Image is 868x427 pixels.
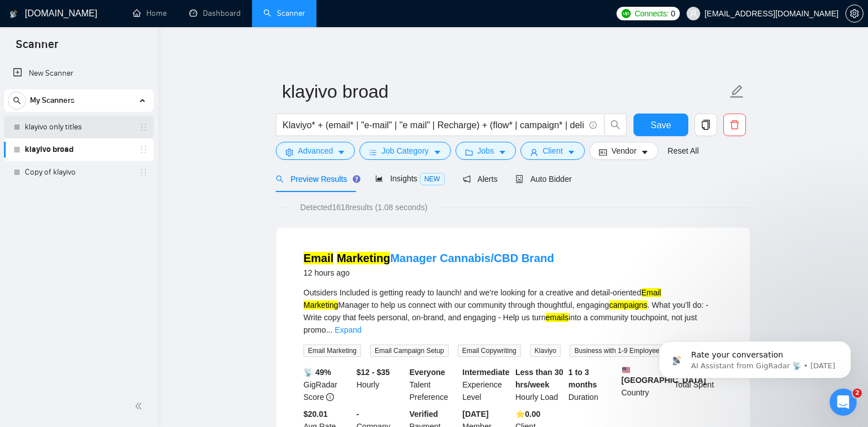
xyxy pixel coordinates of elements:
[303,252,554,264] a: Email MarketingManager Cannabis/CBD Brand
[845,9,863,18] a: setting
[337,252,390,264] mark: Marketing
[133,8,167,18] a: homeHome
[498,148,506,156] span: caret-down
[622,366,706,385] b: [GEOGRAPHIC_DATA]
[25,116,132,138] a: klayivo only titles
[605,120,626,130] span: search
[375,174,444,183] span: Insights
[515,175,571,184] span: Auto Bidder
[622,366,630,374] img: 🇺🇸
[301,366,354,403] div: GigRadar Score
[667,145,698,157] a: Reset All
[7,36,67,60] span: Scanner
[134,400,146,412] span: double-left
[650,118,671,132] span: Save
[635,7,669,20] span: Connects:
[381,145,428,157] span: Job Category
[433,148,441,156] span: caret-down
[695,114,717,136] button: copy
[335,325,361,334] a: Expand
[407,366,461,403] div: Talent Preference
[410,368,445,377] b: Everyone
[276,175,357,184] span: Preview Results
[460,366,513,403] div: Experience Level
[530,345,561,357] span: Klaviyo
[276,175,284,183] span: search
[515,175,523,183] span: robot
[568,368,597,389] b: 1 to 3 months
[845,5,863,23] button: setting
[10,5,18,23] img: logo
[8,91,26,110] button: search
[546,313,568,322] mark: emails
[292,201,435,213] span: Detected 1618 results (1.08 seconds)
[515,409,540,419] b: ⭐️ 0.00
[642,317,868,396] iframe: Intercom notifications message
[139,168,148,177] span: holder
[189,8,241,18] a: dashboardDashboard
[326,325,333,334] span: ...
[619,366,672,403] div: Country
[462,409,488,419] b: [DATE]
[303,300,338,310] mark: Marketing
[303,345,361,357] span: Email Marketing
[462,368,509,377] b: Intermediate
[463,175,471,183] span: notification
[622,9,631,18] img: upwork-logo.png
[139,123,148,132] span: holder
[853,389,862,398] span: 2
[357,409,359,419] b: -
[4,89,154,184] li: My Scanners
[589,121,597,129] span: info-circle
[326,393,334,401] span: info-circle
[689,10,697,18] span: user
[25,161,132,184] a: Copy of klayivo
[641,288,661,297] mark: Email
[671,7,675,20] span: 0
[520,142,585,160] button: userClientcaret-down
[567,148,575,156] span: caret-down
[375,175,383,182] span: area-chart
[8,97,25,104] span: search
[724,120,745,130] span: delete
[4,62,154,85] li: New Scanner
[830,389,857,416] iframe: Intercom live chat
[369,148,377,156] span: bars
[458,345,521,357] span: Email Copywriting
[589,142,658,160] button: idcardVendorcaret-down
[303,266,554,280] div: 12 hours ago
[30,89,75,112] span: My Scanners
[542,145,563,157] span: Client
[420,173,445,185] span: NEW
[515,368,563,389] b: Less than 30 hrs/week
[303,409,328,419] b: $20.01
[478,145,494,157] span: Jobs
[609,300,648,310] mark: campaigns
[351,174,362,184] div: Tooltip anchor
[730,84,744,99] span: edit
[570,345,667,357] span: Business with 1-9 Employees
[723,114,746,136] button: delete
[354,366,407,403] div: Hourly
[566,366,619,403] div: Duration
[465,148,473,156] span: folder
[641,148,649,156] span: caret-down
[276,142,355,160] button: settingAdvancedcaret-down
[846,9,863,18] span: setting
[285,148,293,156] span: setting
[455,142,517,160] button: folderJobscaret-down
[599,148,607,156] span: idcard
[13,62,145,85] a: New Scanner
[370,345,449,357] span: Email Campaign Setup
[604,114,627,136] button: search
[282,77,727,106] input: Scanner name...
[25,138,132,161] a: klayivo broad
[633,114,688,136] button: Save
[695,120,717,130] span: copy
[303,286,723,336] div: Outsiders Included is getting ready to launch! and we’re looking for a creative and detail-orient...
[263,8,305,18] a: searchScanner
